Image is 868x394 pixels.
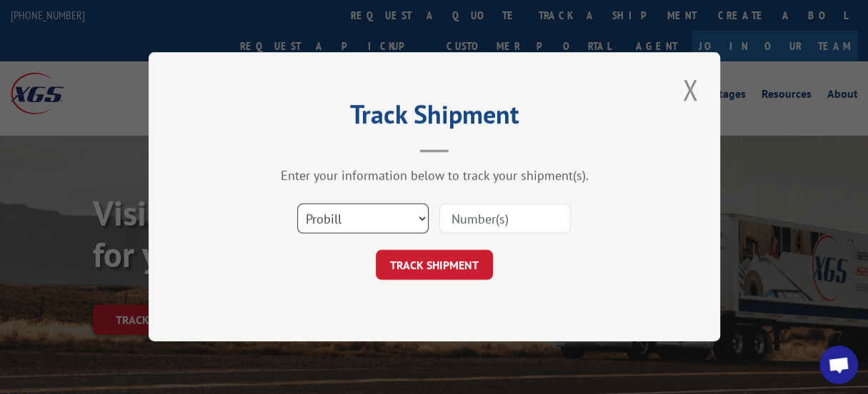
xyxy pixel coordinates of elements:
button: Close modal [678,70,702,109]
input: Number(s) [439,204,571,234]
button: TRACK SHIPMENT [376,251,493,281]
a: Open chat [819,345,858,384]
div: Enter your information below to track your shipment(s). [220,168,649,184]
h2: Track Shipment [220,104,649,131]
